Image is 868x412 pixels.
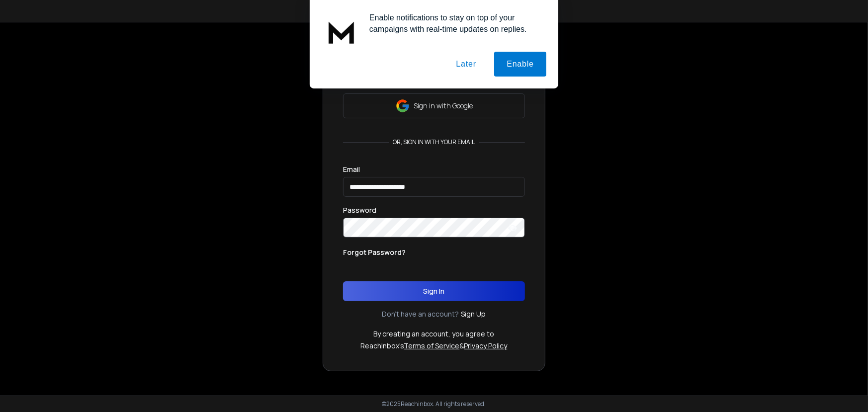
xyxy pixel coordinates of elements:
[382,400,486,408] p: © 2025 Reachinbox. All rights reserved.
[361,341,508,351] p: ReachInbox's &
[414,101,473,111] p: Sign in with Google
[464,341,508,350] a: Privacy Policy
[343,207,376,214] label: Password
[494,52,546,77] button: Enable
[389,138,479,146] p: or, sign in with your email
[361,12,546,35] div: Enable notifications to stay on top of your campaigns with real-time updates on replies.
[443,52,488,77] button: Later
[343,247,406,257] p: Forgot Password?
[343,93,525,118] button: Sign in with Google
[404,341,460,350] a: Terms of Service
[374,329,495,339] p: By creating an account, you agree to
[382,309,459,319] p: Don't have an account?
[343,281,525,301] button: Sign In
[461,309,486,319] a: Sign Up
[343,166,360,173] label: Email
[322,12,361,52] img: notification icon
